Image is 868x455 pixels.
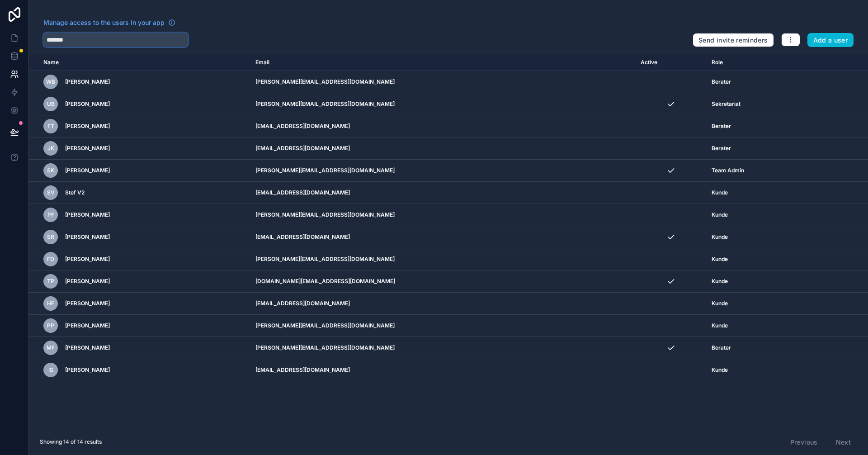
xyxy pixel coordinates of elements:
span: [PERSON_NAME] [65,300,110,307]
td: [PERSON_NAME][EMAIL_ADDRESS][DOMAIN_NAME] [250,93,635,115]
td: [EMAIL_ADDRESS][DOMAIN_NAME] [250,359,635,381]
td: [DOMAIN_NAME][EMAIL_ADDRESS][DOMAIN_NAME] [250,270,635,293]
td: [PERSON_NAME][EMAIL_ADDRESS][DOMAIN_NAME] [250,204,635,226]
span: [PERSON_NAME] [65,366,110,374]
span: [PERSON_NAME] [65,211,110,218]
th: Active [635,54,706,71]
button: Send invite reminders [693,33,774,47]
span: Kunde [712,366,728,374]
span: WB [46,78,55,85]
span: [PERSON_NAME] [65,123,110,130]
span: FT [47,123,54,130]
span: Manage access to the users in your app [43,18,165,27]
th: Email [250,54,635,71]
span: [PERSON_NAME] [65,233,110,241]
span: Berater [712,145,731,152]
td: [PERSON_NAME][EMAIL_ADDRESS][DOMAIN_NAME] [250,248,635,270]
button: Add a user [807,33,854,47]
span: Kunde [712,256,728,263]
span: Berater [712,123,731,130]
span: Kunde [712,278,728,285]
span: SK [47,167,54,174]
td: [EMAIL_ADDRESS][DOMAIN_NAME] [250,226,635,248]
span: UB [47,100,55,108]
span: [PERSON_NAME] [65,344,110,351]
span: Berater [712,78,731,85]
span: [PERSON_NAME] [65,278,110,285]
td: [PERSON_NAME][EMAIL_ADDRESS][DOMAIN_NAME] [250,315,635,337]
span: Stef V2 [65,189,85,196]
span: [PERSON_NAME] [65,145,110,152]
span: PF [47,211,54,218]
span: [PERSON_NAME] [65,322,110,329]
span: Showing 14 of 14 results [40,438,102,446]
span: FD [47,256,54,263]
span: [PERSON_NAME] [65,78,110,85]
span: [PERSON_NAME] [65,167,110,174]
span: IS [48,366,53,374]
td: [PERSON_NAME][EMAIL_ADDRESS][DOMAIN_NAME] [250,160,635,182]
span: MF [47,344,55,351]
td: [EMAIL_ADDRESS][DOMAIN_NAME] [250,182,635,204]
span: Kunde [712,322,728,329]
span: Kunde [712,233,728,241]
td: [EMAIL_ADDRESS][DOMAIN_NAME] [250,293,635,315]
th: Name [29,54,250,71]
span: Kunde [712,189,728,196]
span: JK [47,145,54,152]
span: SR [47,233,54,241]
span: [PERSON_NAME] [65,100,110,108]
span: Sekretariat [712,100,741,108]
div: scrollable content [29,54,868,429]
span: [PERSON_NAME] [65,256,110,263]
span: HF [47,300,54,307]
td: [PERSON_NAME][EMAIL_ADDRESS][DOMAIN_NAME] [250,337,635,359]
span: Team Admin [712,167,744,174]
a: Manage access to the users in your app [43,18,175,27]
span: SV [47,189,55,196]
span: Kunde [712,211,728,218]
th: Role [706,54,817,71]
td: [EMAIL_ADDRESS][DOMAIN_NAME] [250,115,635,137]
span: Kunde [712,300,728,307]
span: PP [47,322,54,329]
span: Berater [712,344,731,351]
td: [PERSON_NAME][EMAIL_ADDRESS][DOMAIN_NAME] [250,71,635,93]
span: TP [47,278,54,285]
td: [EMAIL_ADDRESS][DOMAIN_NAME] [250,137,635,160]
